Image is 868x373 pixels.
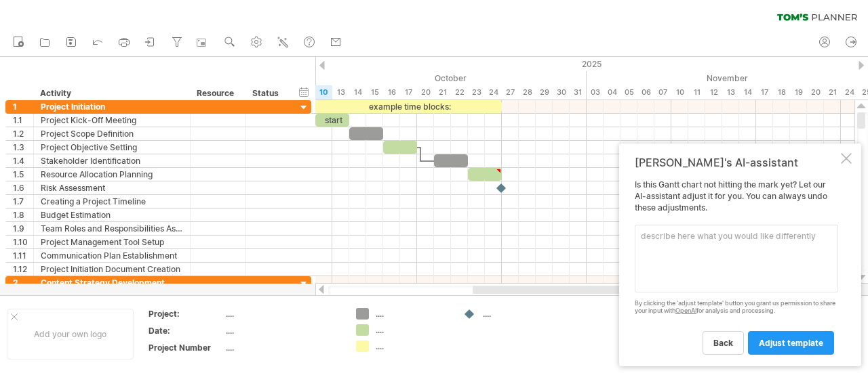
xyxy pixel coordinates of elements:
div: Is this Gantt chart not hitting the mark yet? Let our AI-assistant adjust it for you. You can alw... [635,179,838,354]
div: Tuesday, 18 November 2025 [773,85,790,100]
div: .... [376,324,450,336]
div: 1.11 [13,249,33,262]
span: back [713,338,733,348]
div: Tuesday, 28 October 2025 [519,85,536,100]
div: Monday, 10 November 2025 [671,85,688,100]
div: 1.7 [13,195,33,208]
div: Friday, 10 October 2025 [315,85,332,100]
div: 1.10 [13,236,33,248]
div: Thursday, 20 November 2025 [807,85,824,100]
div: Wednesday, 19 November 2025 [790,85,807,100]
div: Wednesday, 29 October 2025 [536,85,553,100]
div: Wednesday, 5 November 2025 [620,85,637,100]
div: Project Number [149,342,223,353]
div: [PERSON_NAME]'s AI-assistant [635,156,838,169]
div: start [315,114,349,127]
div: Project Management Tool Setup [41,236,183,248]
div: 1.1 [13,114,33,127]
div: Resource Allocation Planning [41,168,183,181]
div: Friday, 31 October 2025 [570,85,587,100]
div: Project Scope Definition [41,127,183,140]
div: Project Kick-Off Meeting [41,114,183,127]
div: Wednesday, 12 November 2025 [705,85,722,100]
div: Risk Assessment [41,181,183,194]
div: Friday, 7 November 2025 [654,85,671,100]
div: Creating a Project Timeline [41,195,183,208]
div: 1.8 [13,209,33,221]
div: Communication Plan Establishment [41,249,183,262]
div: 1.9 [13,222,33,235]
div: 2 [13,276,33,289]
div: Tuesday, 11 November 2025 [688,85,705,100]
div: Project Objective Setting [41,141,183,154]
div: Friday, 24 October 2025 [485,85,502,100]
div: Wednesday, 15 October 2025 [366,85,383,100]
div: 1.2 [13,127,33,140]
div: October 2025 [197,71,587,85]
div: Thursday, 16 October 2025 [383,85,400,100]
div: Add your own logo [7,309,134,359]
div: Monday, 27 October 2025 [502,85,519,100]
div: Monday, 3 November 2025 [587,85,604,100]
div: Resource [197,87,238,100]
div: Project Initiation Document Creation [41,263,183,276]
a: back [703,331,744,355]
div: 1.5 [13,168,33,181]
div: Friday, 21 November 2025 [824,85,841,100]
div: 1.6 [13,181,33,194]
div: Thursday, 30 October 2025 [553,85,570,100]
div: Team Roles and Responsibilities Assignment [41,222,183,235]
div: Friday, 14 November 2025 [739,85,756,100]
div: .... [376,308,450,320]
div: .... [226,325,340,336]
div: .... [483,308,557,320]
div: Status [252,87,282,100]
div: Thursday, 13 November 2025 [722,85,739,100]
div: .... [226,342,340,353]
div: Tuesday, 4 November 2025 [604,85,620,100]
a: adjust template [748,331,834,355]
div: Tuesday, 21 October 2025 [434,85,451,100]
div: Wednesday, 22 October 2025 [451,85,468,100]
div: Budget Estimation [41,209,183,221]
div: example time blocks: [315,100,502,113]
div: .... [226,308,340,320]
div: By clicking the 'adjust template' button you grant us permission to share your input with for ana... [635,300,838,315]
div: 1.12 [13,263,33,276]
div: Monday, 20 October 2025 [417,85,434,100]
div: Project Initiation [41,100,183,113]
div: Stakeholder Identification [41,154,183,167]
a: OpenAI [675,307,696,314]
div: Thursday, 23 October 2025 [468,85,485,100]
div: Date: [149,325,223,336]
div: Activity [40,87,182,100]
div: Friday, 17 October 2025 [400,85,417,100]
div: 1 [13,100,33,113]
div: Thursday, 6 November 2025 [637,85,654,100]
div: Monday, 24 November 2025 [841,85,858,100]
div: .... [376,341,450,352]
div: Monday, 13 October 2025 [332,85,349,100]
div: Project: [149,308,223,320]
div: Content Strategy Development [41,276,183,289]
div: 1.4 [13,154,33,167]
div: Tuesday, 14 October 2025 [349,85,366,100]
span: adjust template [759,338,823,348]
div: Monday, 17 November 2025 [756,85,773,100]
div: 1.3 [13,141,33,154]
